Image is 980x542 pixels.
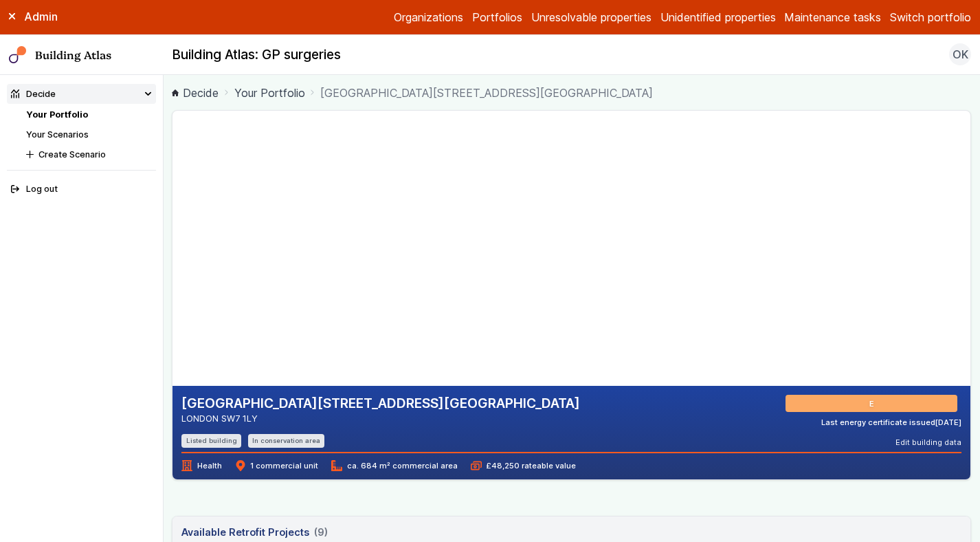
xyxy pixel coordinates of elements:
[22,144,156,164] button: Create Scenario
[181,460,221,471] span: Health
[472,9,522,25] a: Portfolios
[821,417,961,428] div: Last energy certificate issued
[949,43,971,65] button: OK
[181,395,580,413] h2: [GEOGRAPHIC_DATA][STREET_ADDRESS][GEOGRAPHIC_DATA]
[895,437,961,448] button: Edit building data
[871,398,876,409] span: E
[11,87,56,100] div: Decide
[935,418,961,427] time: [DATE]
[7,180,156,199] button: Log out
[320,85,653,101] span: [GEOGRAPHIC_DATA][STREET_ADDRESS][GEOGRAPHIC_DATA]
[660,9,776,25] a: Unidentified properties
[26,109,88,120] a: Your Portfolio
[953,46,968,63] span: OK
[181,434,241,447] li: Listed building
[26,129,89,140] a: Your Scenarios
[172,85,219,101] a: Decide
[235,460,318,471] span: 1 commercial unit
[331,460,457,471] span: ca. 684 m² commercial area
[181,412,580,425] address: LONDON SW7 1LY
[784,9,881,25] a: Maintenance tasks
[248,434,325,447] li: In conservation area
[7,84,156,104] summary: Decide
[172,46,341,64] h2: Building Atlas: GP surgeries
[234,85,305,101] a: Your Portfolio
[9,46,27,64] img: main-0bbd2752.svg
[531,9,652,25] a: Unresolvable properties
[394,9,463,25] a: Organizations
[471,460,576,471] span: £48,250 rateable value
[314,525,328,540] span: (9)
[181,525,327,540] h3: Available Retrofit Projects
[890,9,971,25] button: Switch portfolio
